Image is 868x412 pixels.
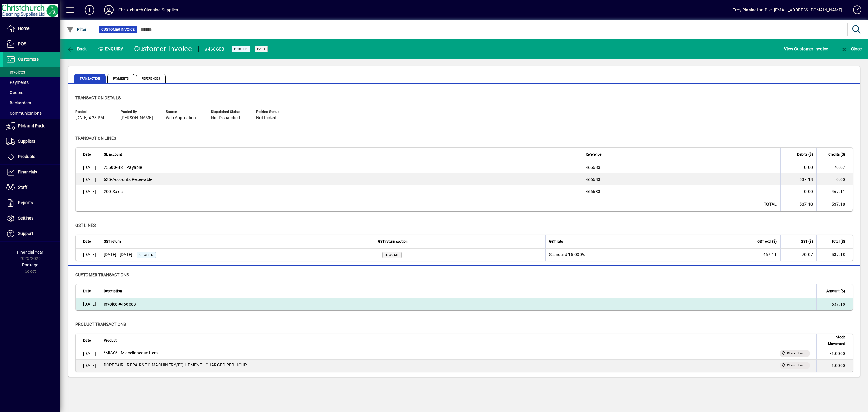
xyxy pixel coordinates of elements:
[816,298,853,310] td: 537.18
[75,223,96,228] span: GST lines
[586,151,601,158] span: Reference
[744,249,780,261] td: 467.11
[839,43,863,54] button: Close
[787,350,807,357] span: Christchurch Cleaning Supplies Ltd
[820,334,845,347] span: Stock Movement
[75,110,112,114] span: Posted
[234,47,248,51] span: Posted
[6,100,31,105] span: Backorders
[780,350,810,357] span: Christchurch Cleaning Supplies Ltd
[65,24,88,35] button: Filter
[6,70,25,74] span: Invoices
[6,80,29,85] span: Payments
[83,337,91,344] span: Date
[134,44,192,54] div: Customer Invoice
[18,41,26,46] span: POS
[816,161,853,173] td: 70.07
[816,360,853,372] td: -1.0000
[848,1,860,21] a: Knowledge Base
[6,90,23,95] span: Quotes
[780,161,816,173] td: 0.00
[787,363,807,369] span: Christchurch Cleaning Supplies Ltd
[205,44,225,54] div: #466683
[18,123,44,128] span: Pick and Pack
[3,87,60,98] a: Quotes
[18,185,27,190] span: Staff
[60,43,93,54] app-page-header-button: Back
[101,27,135,33] span: Customer Invoice
[834,43,868,54] app-page-header-button: Close enquiry
[3,119,60,134] a: Pick and Pack
[3,149,60,164] a: Products
[76,161,100,173] td: [DATE]
[80,5,99,15] button: Add
[118,5,178,15] div: Christchurch Cleaning Supplies
[816,173,853,185] td: 0.00
[65,43,88,54] button: Back
[18,139,35,144] span: Suppliers
[22,262,38,267] span: Package
[18,57,39,62] span: Customers
[733,5,842,15] div: Troy Pinnington-Pilet [EMAIL_ADDRESS][DOMAIN_NAME]
[378,238,408,245] span: GST return section
[139,253,153,257] span: Closed
[826,288,845,294] span: Amount ($)
[3,36,60,52] a: POS
[67,27,87,32] span: Filter
[75,95,121,100] span: Transaction details
[780,249,816,261] td: 70.07
[104,189,123,195] span: Sales
[76,298,100,310] td: [DATE]
[75,136,116,141] span: Transaction lines
[582,185,780,198] td: 466683
[76,360,100,372] td: [DATE]
[76,249,100,261] td: [DATE]
[18,231,33,236] span: Support
[18,154,35,159] span: Products
[104,176,153,182] span: Accounts Receivable
[17,250,43,255] span: Financial Year
[18,170,37,174] span: Financials
[3,226,60,241] a: Support
[545,249,744,261] td: Standard 15.000%
[107,74,134,83] span: Payments
[784,44,828,54] span: View Customer Invoice
[801,238,813,245] span: GST ($)
[782,43,829,54] button: View Customer Invoice
[582,198,780,211] td: Total
[211,116,240,120] span: Not Dispatched
[3,211,60,226] a: Settings
[104,288,122,294] span: Description
[74,74,106,83] span: Transaction
[104,238,121,245] span: GST return
[3,21,60,36] a: Home
[3,134,60,149] a: Suppliers
[83,151,91,158] span: Date
[816,185,853,198] td: 467.11
[93,44,130,54] div: Enquiry
[257,47,265,51] span: Paid
[104,164,142,170] span: GST Payable
[67,46,87,51] span: Back
[76,185,100,198] td: [DATE]
[780,362,810,369] span: Christchurch Cleaning Supplies Ltd
[75,272,129,277] span: customer transactions
[104,151,122,158] span: GL account
[104,362,247,369] div: DCREPAIR - REPAIRS TO MACHINERY/EQUIPMENT - CHARGED PER HOUR
[816,347,853,360] td: -1.0000
[3,98,60,108] a: Backorders
[166,116,196,120] span: Web Application
[83,288,91,294] span: Date
[780,198,816,211] td: 537.18
[828,151,845,158] span: Credits ($)
[75,322,126,327] span: Product transactions
[104,350,160,357] div: *MISC* - Miscellaneous item -
[3,108,60,118] a: Communications
[76,173,100,185] td: [DATE]
[18,26,29,31] span: Home
[780,185,816,198] td: 0.00
[582,161,780,173] td: 466683
[3,67,60,77] a: Invoices
[100,298,817,310] td: Invoice #466683
[3,180,60,195] a: Staff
